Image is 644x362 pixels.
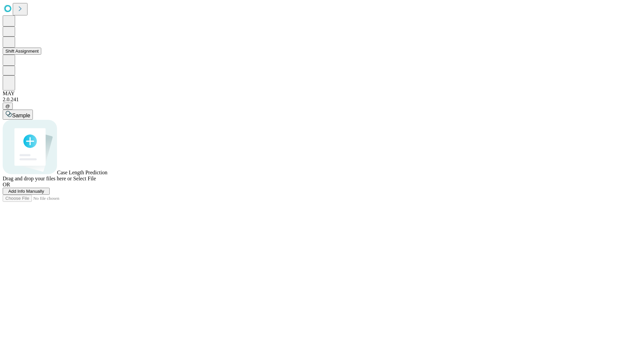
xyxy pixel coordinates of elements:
[8,189,44,194] span: Add Info Manually
[3,182,10,187] span: OR
[12,113,30,118] span: Sample
[3,48,41,55] button: Shift Assignment
[73,176,96,181] span: Select File
[5,104,10,109] span: @
[3,97,641,103] div: 2.0.241
[3,176,72,181] span: Drag and drop your files here or
[3,90,641,97] div: MAY
[3,103,13,110] button: @
[3,110,33,120] button: Sample
[3,188,50,195] button: Add Info Manually
[57,170,107,175] span: Case Length Prediction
